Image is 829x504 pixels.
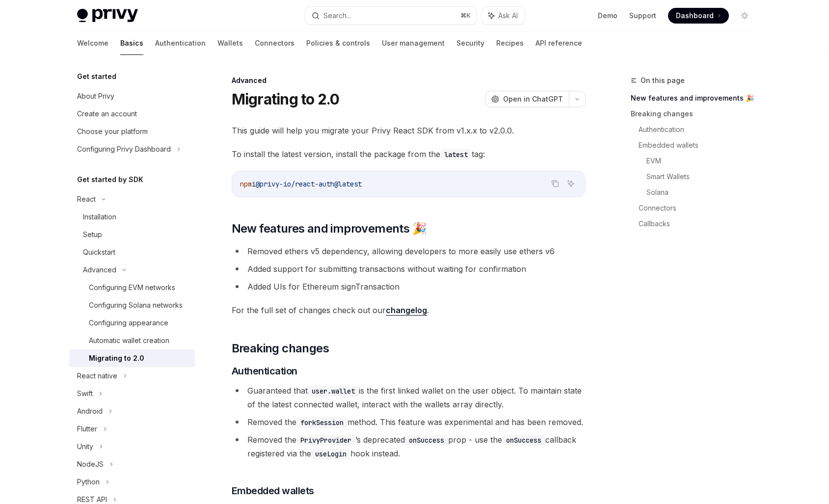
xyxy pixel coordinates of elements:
[639,122,760,137] a: Authentication
[83,229,102,240] div: Setup
[646,169,760,185] a: Smart Wallets
[77,441,93,452] div: Unity
[498,11,518,21] span: Ask AI
[646,185,760,200] a: Solana
[232,303,586,317] span: For the full set of changes check out our .
[676,11,714,21] span: Dashboard
[232,364,297,378] span: Authentication
[296,417,348,428] code: forkSession
[460,12,471,20] span: ⌘ K
[89,317,168,329] div: Configuring appearance
[89,299,183,311] div: Configuring Solana networks
[382,31,445,55] a: User management
[69,123,195,140] a: Choose your platform
[311,449,350,459] code: useLogin
[305,7,477,25] button: Search...⌘K
[296,435,355,446] code: PrivyProvider
[77,405,103,417] div: Android
[247,435,576,458] span: Removed the ’s deprecated prop - use the callback registered via the hook instead.
[77,31,108,55] a: Welcome
[69,332,195,349] a: Automatic wallet creation
[668,8,729,24] a: Dashboard
[256,180,362,188] span: @privy-io/react-auth@latest
[485,91,569,107] button: Open in ChatGPT
[77,143,171,155] div: Configuring Privy Dashboard
[232,147,586,161] span: To install the latest version, install the package from the tag:
[77,9,138,23] img: light logo
[77,174,143,186] h5: Get started by SDK
[641,75,685,86] span: On this page
[503,94,563,104] span: Open in ChatGPT
[69,296,195,314] a: Configuring Solana networks
[549,177,562,190] button: Copy the contents from the code block
[77,90,114,102] div: About Privy
[252,180,256,188] span: i
[386,305,427,316] a: changelog
[629,11,656,21] a: Support
[405,435,448,446] code: onSuccess
[69,105,195,123] a: Create an account
[255,31,294,55] a: Connectors
[232,280,586,293] li: Added UIs for Ethereum signTransaction
[535,31,582,55] a: API reference
[232,244,586,258] li: Removed ethers v5 dependency, allowing developers to more easily use ethers v6
[308,386,359,397] code: user.wallet
[83,211,116,223] div: Installation
[69,208,195,226] a: Installation
[120,31,143,55] a: Basics
[232,262,586,276] li: Added support for submitting transactions without waiting for confirmation
[217,31,243,55] a: Wallets
[247,417,583,427] span: Removed the method. This feature was experimental and has been removed.
[77,71,116,82] h5: Get started
[247,386,582,409] span: Guaranteed that is the first linked wallet on the user object. To maintain state of the latest co...
[77,126,148,137] div: Choose your platform
[232,484,314,498] span: Embedded wallets
[155,31,206,55] a: Authentication
[232,341,329,356] span: Breaking changes
[232,124,586,137] span: This guide will help you migrate your Privy React SDK from v1.x.x to v2.0.0.
[89,352,144,364] div: Migrating to 2.0
[77,370,117,382] div: React native
[69,314,195,332] a: Configuring appearance
[631,90,760,106] a: New features and improvements 🎉
[240,180,252,188] span: npm
[564,177,577,190] button: Ask AI
[69,279,195,296] a: Configuring EVM networks
[69,87,195,105] a: About Privy
[77,423,97,435] div: Flutter
[502,435,545,446] code: onSuccess
[646,153,760,169] a: EVM
[639,216,760,232] a: Callbacks
[232,90,340,108] h1: Migrating to 2.0
[69,226,195,243] a: Setup
[89,335,169,346] div: Automatic wallet creation
[323,10,351,22] div: Search...
[598,11,617,21] a: Demo
[77,193,96,205] div: React
[496,31,524,55] a: Recipes
[77,388,93,399] div: Swift
[481,7,525,25] button: Ask AI
[69,349,195,367] a: Migrating to 2.0
[69,243,195,261] a: Quickstart
[83,246,115,258] div: Quickstart
[737,8,752,24] button: Toggle dark mode
[639,200,760,216] a: Connectors
[77,476,100,488] div: Python
[83,264,116,276] div: Advanced
[77,108,137,120] div: Create an account
[89,282,175,293] div: Configuring EVM networks
[306,31,370,55] a: Policies & controls
[232,76,586,85] div: Advanced
[639,137,760,153] a: Embedded wallets
[232,221,427,237] span: New features and improvements 🎉
[456,31,484,55] a: Security
[77,458,104,470] div: NodeJS
[440,149,472,160] code: latest
[631,106,760,122] a: Breaking changes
